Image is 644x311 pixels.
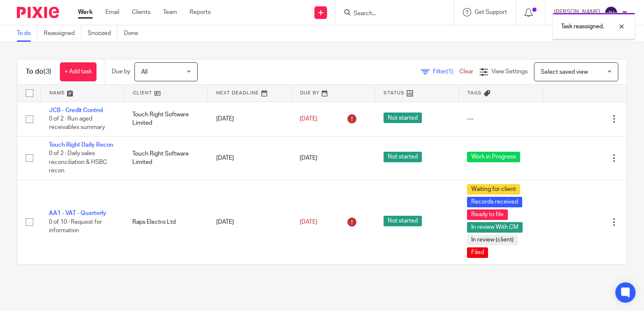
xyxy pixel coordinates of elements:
[132,8,150,16] a: Clients
[17,7,59,18] img: Pixie
[208,180,291,265] td: [DATE]
[124,136,207,180] td: Touch Right Software Limited
[433,69,459,75] span: Filter
[78,8,93,16] a: Work
[17,25,38,42] a: To do
[112,67,130,76] p: Due by
[467,247,488,258] span: Filed
[49,142,113,148] a: Touch Right Daily Recon
[43,68,51,75] span: (3)
[300,219,317,225] span: [DATE]
[208,102,291,136] td: [DATE]
[604,6,618,19] img: svg%3E
[105,8,119,16] a: Email
[141,69,148,75] span: All
[300,116,317,122] span: [DATE]
[384,113,422,123] span: Not started
[467,235,518,245] span: In review (client)
[49,219,102,234] span: 0 of 10 · Request for information
[300,155,317,161] span: [DATE]
[208,136,291,180] td: [DATE]
[467,222,523,233] span: In review With CM
[88,25,118,42] a: Snoozed
[446,69,453,75] span: (1)
[467,115,534,123] div: ---
[26,67,51,76] h1: To do
[467,152,520,162] span: Work in Progress
[459,69,473,75] a: Clear
[124,102,207,136] td: Touch Right Software Limited
[124,180,207,265] td: Raps Electro Ltd
[561,22,604,31] p: Task reassigned.
[60,62,97,81] a: + Add task
[49,210,106,216] a: AA1 - VAT - Quarterly
[467,197,522,207] span: Records received
[384,152,422,162] span: Not started
[49,107,103,113] a: JCB - Credit Control
[190,8,211,16] a: Reports
[49,151,107,174] span: 0 of 2 · Daily sales reconciliation & HSBC recon
[384,216,422,226] span: Not started
[541,69,588,75] span: Select saved view
[467,184,520,195] span: Waiting for client
[491,69,528,75] span: View Settings
[124,25,145,42] a: Done
[467,209,508,220] span: Ready to file
[49,116,105,131] span: 0 of 2 · Run aged receivables summary
[44,25,81,42] a: Reassigned
[163,8,177,16] a: Team
[467,91,482,95] span: Tags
